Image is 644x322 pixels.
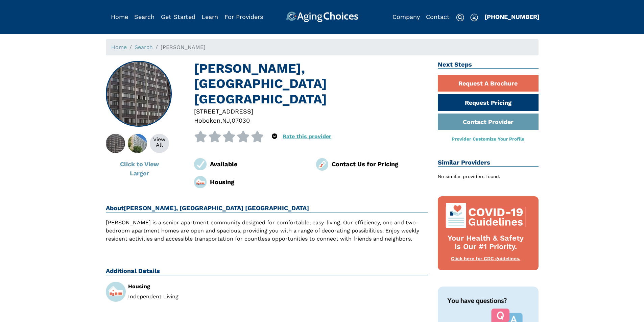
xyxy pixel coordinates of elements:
p: [PERSON_NAME] is a senior apartment community designed for comfortable, easy-living. Our efficien... [106,219,428,243]
div: Housing [210,177,306,187]
a: Rate this provider [283,133,331,140]
img: covid-top-default.svg [445,203,527,228]
span: , [230,117,232,124]
a: Contact [426,13,450,20]
img: About Marion Towers, Hoboken NJ [120,134,154,153]
div: Popover trigger [134,11,154,22]
a: Provider Customize Your Profile [452,136,524,142]
a: Company [392,13,420,20]
h2: Similar Providers [438,159,539,167]
div: Popover trigger [272,131,277,142]
a: Home [111,44,127,50]
div: 07030 [232,116,250,125]
li: Independent Living [128,294,262,299]
div: Contact Us for Pricing [332,159,428,169]
span: Hoboken [194,117,220,124]
a: Get Started [161,13,195,20]
button: Click to View Larger [106,156,173,181]
a: Learn [201,13,218,20]
img: Marion Towers, Hoboken NJ [98,134,133,153]
span: , [220,117,222,124]
img: user-icon.svg [470,14,478,22]
div: Available [210,159,306,169]
h2: Additional Details [106,267,428,275]
a: For Providers [224,13,263,20]
img: search-icon.svg [456,14,464,22]
a: Request Pricing [438,94,539,111]
nav: breadcrumb [106,39,539,55]
span: NJ [222,117,230,124]
div: Popover trigger [470,11,478,22]
a: Search [134,13,154,20]
a: Contact Provider [438,114,539,130]
div: View All [150,137,169,148]
div: No similar providers found. [438,173,539,180]
span: [PERSON_NAME] [161,44,206,50]
div: Housing [128,284,262,289]
h2: About [PERSON_NAME], [GEOGRAPHIC_DATA] [GEOGRAPHIC_DATA] [106,204,428,213]
img: Marion Towers, Hoboken NJ [106,61,171,126]
a: Home [111,13,128,20]
a: Search [135,44,153,50]
div: [STREET_ADDRESS] [194,107,428,116]
div: Your Health & Safety is Our #1 Priority. [445,234,527,251]
h2: Next Steps [438,61,539,69]
a: Request A Brochure [438,75,539,92]
h1: [PERSON_NAME], [GEOGRAPHIC_DATA] [GEOGRAPHIC_DATA] [194,61,428,107]
div: Click here for CDC guidelines. [445,255,527,262]
img: AgingChoices [286,11,358,22]
a: [PHONE_NUMBER] [484,13,540,20]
